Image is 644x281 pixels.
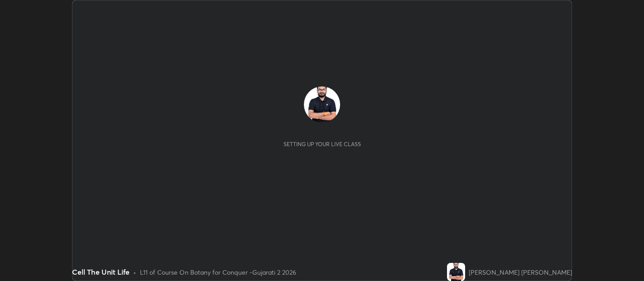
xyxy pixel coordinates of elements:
div: • [133,267,136,277]
div: [PERSON_NAME] [PERSON_NAME] [469,267,572,277]
img: 719b3399970646c8895fdb71918d4742.jpg [447,263,465,281]
div: L11 of Course On Botany for Conquer -Gujarati 2 2026 [140,267,296,277]
div: Setting up your live class [284,141,361,148]
div: Cell The Unit Life [72,267,130,277]
img: 719b3399970646c8895fdb71918d4742.jpg [304,86,340,123]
